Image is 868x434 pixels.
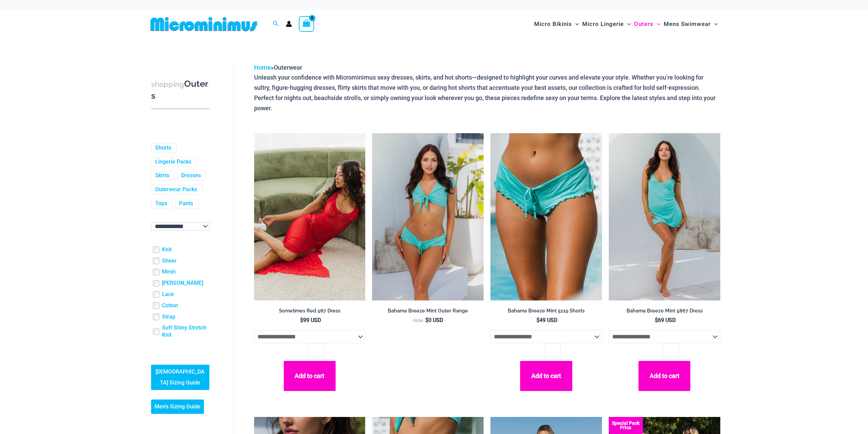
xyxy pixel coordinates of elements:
[254,308,366,317] a: Sometimes Red 587 Dress
[254,72,720,113] p: Unleash your confidence with Microminimus sexy dresses, skirts, and hot shorts—designed to highli...
[638,361,690,391] button: Add to cart
[286,21,292,27] a: Account icon link
[655,317,676,323] bdi: 69 USD
[413,319,424,323] span: From:
[274,64,302,71] span: Outerwear
[662,14,719,34] a: Mens SwimwearMenu ToggleMenu Toggle
[425,317,428,323] span: $
[624,15,631,33] span: Menu Toggle
[179,200,193,207] a: Pants
[531,13,721,36] nav: Site Navigation
[151,80,184,88] span: shopping
[148,16,260,32] img: MM SHOP LOGO FLAT
[162,280,203,287] a: [PERSON_NAME]
[490,308,602,317] a: Bahama Breeze Mint 5119 Shorts
[572,15,579,33] span: Menu Toggle
[655,317,658,323] span: $
[162,246,172,253] a: Knit
[372,308,484,314] h2: Bahama Breeze Mint Outer Range
[664,15,711,33] span: Mens Swimwear
[632,14,662,34] a: OutersMenu ToggleMenu Toggle
[545,343,561,358] input: Product quantity
[162,268,176,276] a: Mesh
[663,343,679,358] input: Product quantity
[300,317,321,323] bdi: 99 USD
[254,64,271,71] a: Home
[372,308,484,317] a: Bahama Breeze Mint Outer Range
[609,133,720,300] img: Bahama Breeze Mint 5867 Dress 01
[609,133,720,300] a: Bahama Breeze Mint 5867 Dress 01Bahama Breeze Mint 5867 Dress 03Bahama Breeze Mint 5867 Dress 03
[609,421,643,430] b: Special Pack Price
[254,133,366,300] a: Sometimes Red 587 Dress 10Sometimes Red 587 Dress 09Sometimes Red 587 Dress 09
[151,365,209,390] a: [DEMOGRAPHIC_DATA] Sizing Guide
[300,317,303,323] span: $
[536,317,540,323] span: $
[299,16,314,32] a: View Shopping Cart, empty
[536,317,557,323] bdi: 49 USD
[582,15,624,33] span: Micro Lingerie
[273,20,279,28] a: Search icon link
[181,172,201,179] a: Dresses
[580,14,632,34] a: Micro LingerieMenu ToggleMenu Toggle
[254,308,366,314] h2: Sometimes Red 587 Dress
[534,15,572,33] span: Micro Bikinis
[490,308,602,314] h2: Bahama Breeze Mint 5119 Shorts
[151,400,204,414] a: Men’s Sizing Guide
[425,317,443,323] bdi: 0 USD
[155,158,191,166] a: Lingerie Packs
[490,133,602,300] a: Bahama Breeze Mint 5119 Shorts 01Bahama Breeze Mint 5119 Shorts 02Bahama Breeze Mint 5119 Shorts 02
[162,291,174,298] a: Lace
[254,133,366,300] img: Sometimes Red 587 Dress 10
[634,15,653,33] span: Outers
[254,64,302,71] span: »
[711,15,718,33] span: Menu Toggle
[609,308,720,317] a: Bahama Breeze Mint 5867 Dress
[155,200,167,207] a: Tops
[532,14,580,34] a: Micro BikinisMenu ToggleMenu Toggle
[155,144,171,152] a: Shorts
[653,15,660,33] span: Menu Toggle
[308,343,324,358] input: Product quantity
[155,186,197,193] a: Outerwear Packs
[162,324,209,339] a: Soft Shiny Stretch Knit
[151,222,209,230] select: wpc-taxonomy-pa_color-745982
[520,361,572,391] button: Add to cart
[162,257,177,265] a: Sheer
[372,133,484,300] img: Bahama Breeze Mint 9116 Crop Top 5119 Shorts 01v2
[151,78,209,102] h3: Outers
[162,313,175,321] a: Strap
[162,302,178,309] a: Cotton
[490,133,602,300] img: Bahama Breeze Mint 5119 Shorts 01
[284,361,336,391] button: Add to cart
[155,172,169,179] a: Skirts
[609,308,720,314] h2: Bahama Breeze Mint 5867 Dress
[372,133,484,300] a: Bahama Breeze Mint 9116 Crop Top 5119 Shorts 01v2Bahama Breeze Mint 9116 Crop Top 5119 Shorts 04v...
